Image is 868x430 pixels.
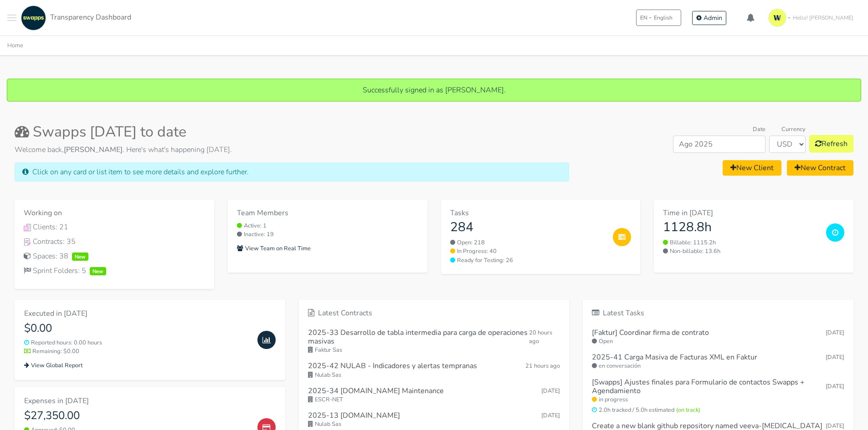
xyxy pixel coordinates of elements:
small: Open [592,337,844,346]
span: English [654,14,673,22]
h6: 2025-34 [DOMAIN_NAME] Maintenance [308,387,444,395]
a: [Swapps] Ajustes finales para Formulario de contactos Swapps + Agendamiento [DATE] in progress 2.... [592,374,844,419]
small: Nulab Sas [308,420,560,429]
small: View Team on Real Time [237,244,311,253]
h4: $27,350.00 [24,409,250,422]
h2: Swapps [DATE] to date [15,123,569,141]
a: New Contract [787,160,853,176]
h6: [Faktur] Coordinar firma de contrato [592,329,709,337]
span: New [72,253,88,261]
a: Spaces: 38New [24,251,205,262]
span: Aug 14, 2025 15:30 [541,411,560,420]
span: Transparency Dashboard [50,12,131,22]
h6: Team Members [237,209,418,218]
small: Inactive: 19 [237,230,418,239]
a: 2025-34 [DOMAIN_NAME] Maintenance [DATE] ESCR-NET [308,383,560,408]
a: Time in [DATE] 1128.8h Billable: 1115.2h Non-billable: 13.6h [654,200,853,273]
label: Date [753,125,765,134]
a: Sprint Folders: 5New [24,265,205,276]
small: [DATE] [826,382,844,391]
a: Hello! [PERSON_NAME] [765,5,861,30]
small: Nulab Sas [308,371,560,379]
h6: Working on [24,209,205,218]
p: Welcome back, . Here's what's happening [DATE]. [15,144,569,155]
small: 2.0h tracked / 5.0h estimated [592,406,844,415]
h6: Latest Contracts [308,309,560,318]
small: en conversación [592,362,844,370]
div: Clients: 21 [24,222,205,233]
h6: 2025-41 Carga Masiva de Facturas XML en Faktur [592,353,757,362]
small: Active: 1 [237,222,418,230]
small: ESCR-NET [308,395,560,404]
img: Clients Icon [24,224,31,231]
button: ENEnglish [636,10,681,26]
a: Home [7,41,23,50]
span: Admin [704,14,722,22]
a: Executed in [DATE] $0.00 Reported hours: 0.00 hours Remaining: $0.00 View Global Report [15,300,285,380]
div: Spaces: 38 [24,251,205,262]
img: swapps-linkedin-v2.jpg [21,5,46,30]
img: isotipo-3-3e143c57.png [768,9,786,27]
small: in progress [592,395,844,404]
h3: 284 [450,220,606,235]
small: Non-billable: 13.6h [663,247,819,256]
span: New [90,267,106,275]
a: Ready for Testing: 26 [450,256,606,265]
label: Currency [781,125,806,134]
a: In Progress: 40 [450,247,606,256]
a: 2025-42 NULAB - Indicadores y alertas tempranas 21 hours ago Nulab Sas [308,358,560,383]
a: Tasks 284 [450,209,606,235]
a: Open: 218 [450,238,606,247]
h4: $0.00 [24,322,250,335]
button: Toggle navigation menu [7,5,16,30]
a: Clients IconClients: 21 [24,222,205,233]
small: [DATE] [826,353,844,362]
h6: Latest Tasks [592,309,844,318]
small: View Global Report [24,361,82,369]
span: Aug 26, 2025 11:54 [525,362,560,370]
span: (on track) [676,406,700,414]
a: New Client [723,160,781,176]
h6: 2025-42 NULAB - Indicadores y alertas tempranas [308,362,477,370]
small: Billable: 1115.2h [663,238,819,247]
img: Contracts Icon [24,238,31,246]
a: Transparency Dashboard [19,5,131,30]
a: [Faktur] Coordinar firma de contrato [DATE] Open [592,325,844,349]
a: 2025-33 Desarrollo de tabla intermedia para carga de operaciones masivas 20 hours ago Faktur Sas [308,325,560,359]
h6: Executed in [DATE] [24,309,250,318]
h6: [Swapps] Ajustes finales para Formulario de contactos Swapps + Agendamiento [592,378,826,395]
h6: Time in [DATE] [663,209,819,218]
div: Sprint Folders: 5 [24,265,205,276]
div: Click on any card or list item to see more details and explore further. [15,162,569,182]
span: Hello! [PERSON_NAME] [793,14,853,22]
p: Successfully signed in as [PERSON_NAME]. [16,85,852,96]
small: [DATE] [826,329,844,337]
small: Remaining: $0.00 [24,347,250,356]
a: 2025-41 Carga Masiva de Facturas XML en Faktur [DATE] en conversación [592,349,844,374]
h6: 2025-13 [DOMAIN_NAME] [308,411,400,420]
span: Aug 26, 2025 12:54 [529,329,552,345]
h3: 1128.8h [663,220,819,235]
h6: Expenses in [DATE] [24,397,250,405]
div: Contracts: 35 [24,236,205,247]
button: Refresh [809,135,853,152]
h6: Tasks [450,209,606,218]
a: Contracts IconContracts: 35 [24,236,205,247]
small: Reported hours: 0.00 hours [24,339,250,347]
strong: [PERSON_NAME] [64,145,123,155]
small: Faktur Sas [308,346,560,354]
span: Aug 22, 2025 09:50 [541,387,560,395]
h6: 2025-33 Desarrollo de tabla intermedia para carga de operaciones masivas [308,329,529,346]
a: Team Members Active: 1 Inactive: 19 View Team on Real Time [228,200,427,273]
a: Admin [692,11,726,25]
